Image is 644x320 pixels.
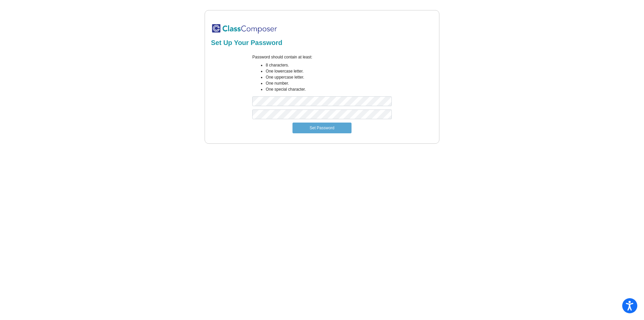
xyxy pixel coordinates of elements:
[211,39,433,47] h2: Set Up Your Password
[266,86,391,92] li: One special character.
[292,123,352,133] button: Set Password
[266,62,391,68] li: 8 characters.
[266,80,391,86] li: One number.
[252,54,312,60] label: Password should contain at least:
[266,68,391,74] li: One lowercase letter.
[266,74,391,80] li: One uppercase letter.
